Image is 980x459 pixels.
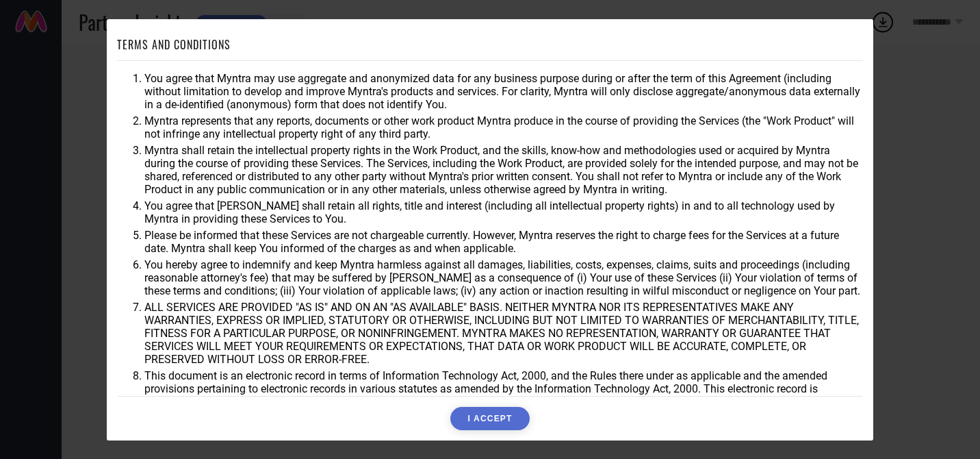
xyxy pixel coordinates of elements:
[117,36,231,53] h1: TERMS AND CONDITIONS
[450,407,529,430] button: I ACCEPT
[144,301,863,366] li: ALL SERVICES ARE PROVIDED "AS IS" AND ON AN "AS AVAILABLE" BASIS. NEITHER MYNTRA NOR ITS REPRESEN...
[144,229,863,255] li: Please be informed that these Services are not chargeable currently. However, Myntra reserves the...
[144,144,863,196] li: Myntra shall retain the intellectual property rights in the Work Product, and the skills, know-ho...
[144,369,863,408] li: This document is an electronic record in terms of Information Technology Act, 2000, and the Rules...
[144,258,863,297] li: You hereby agree to indemnify and keep Myntra harmless against all damages, liabilities, costs, e...
[144,114,863,140] li: Myntra represents that any reports, documents or other work product Myntra produce in the course ...
[144,72,863,111] li: You agree that Myntra may use aggregate and anonymized data for any business purpose during or af...
[144,199,863,225] li: You agree that [PERSON_NAME] shall retain all rights, title and interest (including all intellect...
